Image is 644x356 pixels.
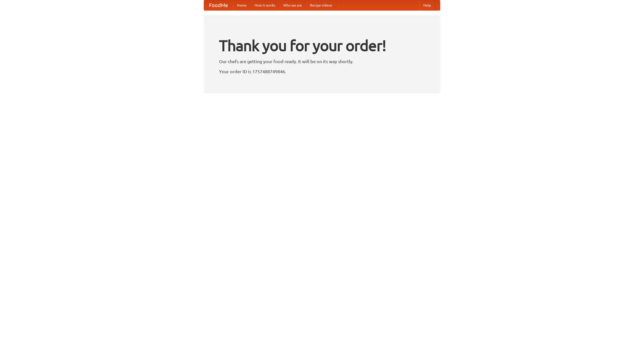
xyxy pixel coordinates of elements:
p: Your order ID is 1757488749846. [219,68,425,75]
a: How it works [251,0,279,10]
a: FoodMe [204,0,233,10]
a: Home [233,0,251,10]
a: Who we are [279,0,306,10]
a: Recipe videos [306,0,336,10]
h1: Thank you for your order! [219,33,425,58]
p: Our chefs are getting your food ready. It will be on its way shortly. [219,58,425,65]
a: Help [419,0,435,10]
